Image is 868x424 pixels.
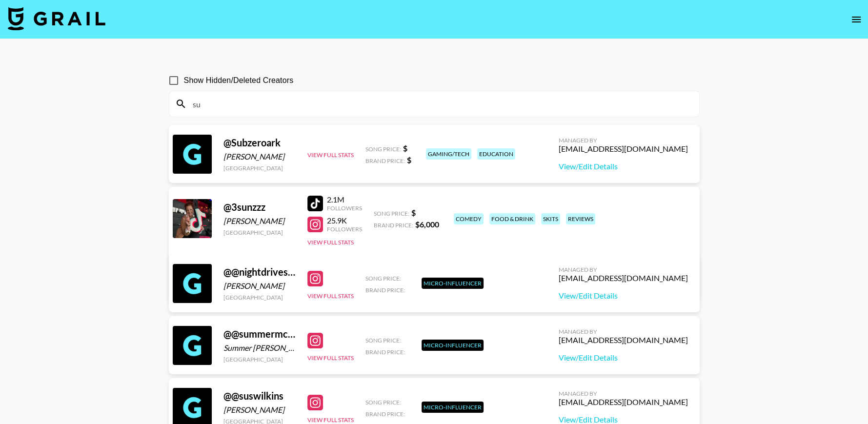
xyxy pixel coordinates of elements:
[559,162,688,171] a: View/Edit Details
[566,213,595,224] div: reviews
[559,144,688,154] div: [EMAIL_ADDRESS][DOMAIN_NAME]
[223,405,296,415] div: [PERSON_NAME]
[327,195,362,204] div: 2.1M
[307,151,354,159] button: View Full Stats
[559,353,688,363] a: View/Edit Details
[223,356,296,363] div: [GEOGRAPHIC_DATA]
[365,145,401,153] span: Song Price:
[307,292,354,300] button: View Full Stats
[403,143,407,153] strong: $
[365,337,401,344] span: Song Price:
[489,213,535,224] div: food & drink
[307,239,354,246] button: View Full Stats
[541,213,560,224] div: skits
[559,397,688,407] div: [EMAIL_ADDRESS][DOMAIN_NAME]
[223,343,296,353] div: Summer [PERSON_NAME]
[307,416,354,424] button: View Full Stats
[223,164,296,172] div: [GEOGRAPHIC_DATA]
[307,354,354,362] button: View Full Stats
[559,137,688,144] div: Managed By
[365,286,405,294] span: Brand Price:
[422,278,484,289] div: Micro-Influencer
[184,75,294,86] span: Show Hidden/Deleted Creators
[559,266,688,273] div: Managed By
[365,275,401,282] span: Song Price:
[327,216,362,225] div: 25.9K
[223,294,296,301] div: [GEOGRAPHIC_DATA]
[223,281,296,291] div: [PERSON_NAME]
[422,402,484,413] div: Micro-Influencer
[223,152,296,162] div: [PERSON_NAME]
[365,399,401,406] span: Song Price:
[415,220,439,229] strong: $ 6,000
[411,208,416,217] strong: $
[223,201,296,213] div: @ 3sunzzz
[365,157,405,164] span: Brand Price:
[559,291,688,301] a: View/Edit Details
[407,155,411,164] strong: $
[327,225,362,233] div: Followers
[223,266,296,278] div: @ @nightdrivesplaylist/@summerhousedaily/@musicxxworld
[223,328,296,340] div: @ @summermckeen
[365,348,405,356] span: Brand Price:
[426,148,471,160] div: gaming/tech
[223,137,296,149] div: @ Subzeroark
[223,229,296,236] div: [GEOGRAPHIC_DATA]
[374,210,409,217] span: Song Price:
[223,390,296,402] div: @ @suswilkins
[559,273,688,283] div: [EMAIL_ADDRESS][DOMAIN_NAME]
[559,328,688,335] div: Managed By
[374,222,413,229] span: Brand Price:
[365,410,405,418] span: Brand Price:
[559,390,688,397] div: Managed By
[422,340,484,351] div: Micro-Influencer
[559,335,688,345] div: [EMAIL_ADDRESS][DOMAIN_NAME]
[327,204,362,212] div: Followers
[454,213,484,224] div: comedy
[8,7,105,30] img: Grail Talent
[477,148,515,160] div: education
[187,96,693,112] input: Search by User Name
[223,216,296,226] div: [PERSON_NAME]
[847,10,866,29] button: open drawer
